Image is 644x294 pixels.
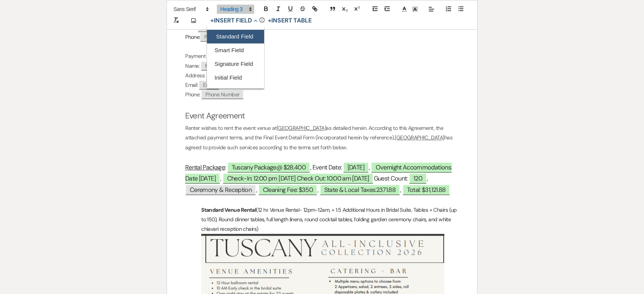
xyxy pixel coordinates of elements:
span: Event Agreement [185,110,245,121]
h3: : , Event Date: , , Guest Count: , , , , [185,162,459,195]
u: Rental Package [185,163,225,171]
span: Email [198,23,218,32]
strong: Standard Venue Rental [201,206,256,213]
button: Standard Field [207,30,264,43]
button: +Insert Table [265,16,314,25]
span: Alignment [426,5,437,14]
span: Phone Number [202,90,243,99]
span: Address: [185,72,205,79]
span: 120 [409,173,427,184]
span: State & Local Taxes:2371.88 [320,184,400,195]
button: Signature Field [207,57,264,71]
span: Email [199,81,219,89]
button: Insert Field [208,16,260,25]
span: Name [201,62,223,70]
span: Address [207,71,233,80]
span: [DATE] [343,162,369,173]
span: Tuscany Package@ $28,400 [227,162,310,173]
button: Smart Field [207,43,264,57]
span: Header Formats [217,5,254,14]
u: [GEOGRAPHIC_DATA] [277,125,326,131]
span: Phone: [185,91,200,98]
span: Overnight Accommodations: Date [DATE] [185,162,452,184]
span: Ceremony & Reception [185,184,256,195]
span: Check-In: 12:00 pm [DATE] Check Out: 10:00 am [DATE] [223,173,374,184]
span: Renter wishes to rent the event venue at [185,125,277,131]
span: + [210,18,214,24]
span: + [268,18,271,24]
span: Email: [185,81,198,88]
span: Text Color [399,5,410,14]
button: Initial Field [207,71,264,85]
span: Text Background Color [410,5,420,14]
span: has agreed to provide such services according to the terms set forth below. [185,134,453,150]
span: Phone Number [200,33,242,42]
span: Total: $31,121.88 [402,184,450,195]
p: Phone: [185,32,459,42]
span: Cleaning Fee: $350 [258,184,317,195]
u: [GEOGRAPHIC_DATA] [395,134,444,141]
span: Name: [185,62,200,69]
span: Payment Responsibility: [185,53,239,59]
